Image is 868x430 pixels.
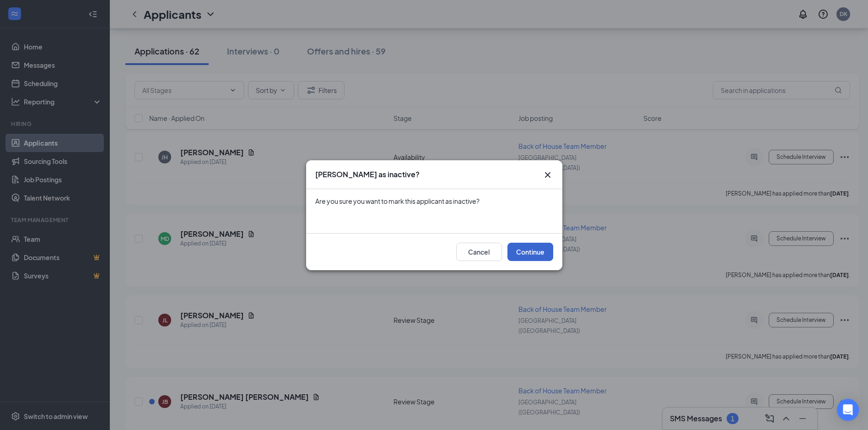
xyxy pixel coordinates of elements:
svg: Cross [542,169,553,180]
button: Continue [507,243,553,261]
h3: [PERSON_NAME] as inactive? [315,169,420,180]
div: Open Intercom Messenger [837,399,859,421]
button: Cancel [456,243,502,261]
div: Are you sure you want to mark this applicant as inactive? [315,196,553,206]
button: Close [542,169,553,180]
